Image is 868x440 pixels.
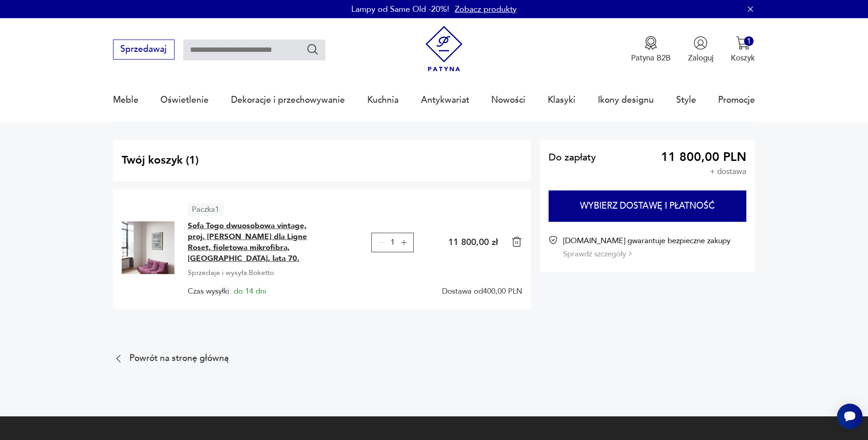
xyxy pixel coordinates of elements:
[160,79,209,121] a: Oświetlenie
[661,153,746,162] span: 11 800,00 PLN
[693,36,708,50] img: Ikonka użytkownika
[688,36,714,63] button: Zaloguj
[306,43,319,56] button: Szukaj
[455,4,517,15] a: Zobacz produkty
[549,153,596,162] span: Do zapłaty
[718,79,755,121] a: Promocje
[448,236,498,248] p: 11 800,00 zł
[837,404,863,429] iframe: Smartsupp widget button
[188,203,224,216] article: Paczka 1
[644,36,658,50] img: Ikona medalu
[188,220,324,264] span: Sofa Togo dwuosobowa vintage, proj. [PERSON_NAME] dla Ligne Roset, fioletowa mikrofibra, [GEOGRAP...
[631,36,671,63] a: Ikona medaluPatyna B2B
[731,36,755,63] button: 1Koszyk
[563,249,632,259] button: Sprawdź szczegóły
[113,353,229,364] a: Powrót na stronę główną
[491,79,525,121] a: Nowości
[234,286,266,296] span: do 14 dni
[122,153,522,168] h2: Twój koszyk ( 1 )
[122,221,175,274] img: Sofa Togo dwuosobowa vintage, proj. M. Ducaroy dla Ligne Roset, fioletowa mikrofibra, Francja, la...
[736,36,750,50] img: Ikona koszyka
[351,4,449,15] p: Lampy od Same Old -20%!
[188,287,266,295] span: Czas wysyłki:
[549,235,558,245] img: Ikona certyfikatu
[367,79,399,121] a: Kuchnia
[548,79,575,121] a: Klasyki
[549,190,746,222] button: Wybierz dostawę i płatność
[231,79,345,121] a: Dekoracje i przechowywanie
[676,79,696,121] a: Style
[113,79,139,121] a: Meble
[731,53,755,63] p: Koszyk
[710,167,746,176] p: + dostawa
[129,355,229,362] p: Powrót na stronę główną
[113,40,175,60] button: Sprzedawaj
[631,36,671,63] button: Patyna B2B
[688,53,714,63] p: Zaloguj
[631,53,671,63] p: Patyna B2B
[421,79,469,121] a: Antykwariat
[390,239,395,246] span: 1
[421,26,467,72] img: Patyna - sklep z meblami i dekoracjami vintage
[629,251,632,256] img: Ikona strzałki w prawo
[511,236,522,247] img: Ikona kosza
[442,287,522,295] span: Dostawa od 400,00 PLN
[563,235,730,259] div: [DOMAIN_NAME] gwarantuje bezpieczne zakupy
[188,267,274,279] span: Sprzedaje i wysyła: Boketto
[744,36,754,46] div: 1
[113,46,175,54] a: Sprzedawaj
[598,79,654,121] a: Ikony designu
